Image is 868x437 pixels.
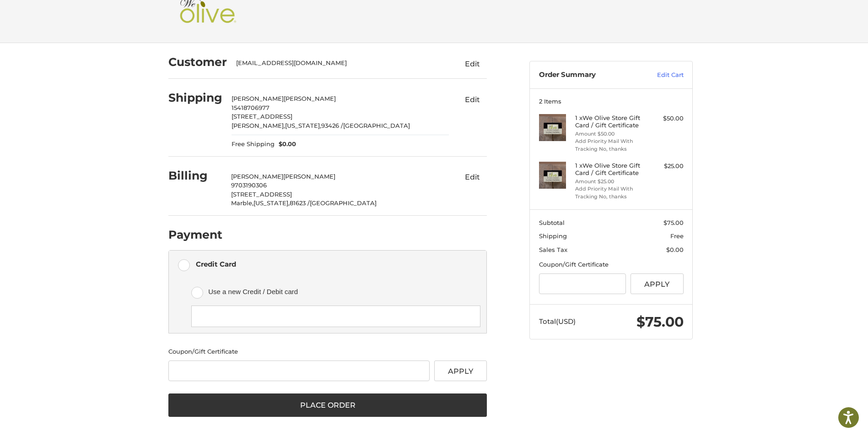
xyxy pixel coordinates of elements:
[670,232,684,240] span: Free
[290,199,310,207] span: 81623 /
[198,312,474,321] iframe: Secure card payment input frame
[575,130,645,138] li: Amount $50.00
[168,228,222,242] h2: Payment
[539,317,576,326] span: Total (USD)
[321,122,343,129] span: 93426 /
[168,169,222,183] h2: Billing
[631,273,684,294] button: Apply
[168,91,222,105] h2: Shipping
[231,173,283,180] span: [PERSON_NAME]
[232,140,275,149] span: Free Shipping
[208,284,467,299] span: Use a new Credit / Debit card
[575,178,645,186] li: Amount $25.00
[231,181,267,189] span: 9703190306
[253,199,290,207] span: [US_STATE],
[539,232,567,240] span: Shipping
[539,273,626,294] input: Gift Certificate or Coupon Code
[539,246,567,253] span: Sales Tax
[310,199,377,207] span: [GEOGRAPHIC_DATA]
[232,104,270,111] span: 15418706977
[434,361,487,381] button: Apply
[168,393,487,417] button: Place Order
[539,98,684,105] h3: 2 Items
[105,12,116,23] button: Open LiveChat chat widget
[666,246,684,253] span: $0.00
[285,122,321,129] span: [US_STATE],
[636,313,684,330] span: $75.00
[458,92,487,107] button: Edit
[575,162,645,177] h4: 1 x We Olive Store Gift Card / Gift Certificate
[539,219,565,226] span: Subtotal
[343,122,410,129] span: [GEOGRAPHIC_DATA]
[539,260,684,269] div: Coupon/Gift Certificate
[575,185,645,200] li: Add Priority Mail With Tracking No, thanks
[231,191,292,198] span: [STREET_ADDRESS]
[13,14,103,21] p: We're away right now. Please check back later!
[168,347,487,356] div: Coupon/Gift Certificate
[539,71,637,80] h3: Order Summary
[458,170,487,185] button: Edit
[575,137,645,153] li: Add Priority Mail With Tracking No, thanks
[275,140,297,149] span: $0.00
[647,162,684,171] div: $25.00
[663,219,684,226] span: $75.00
[168,361,430,381] input: Gift Certificate or Coupon Code
[232,122,285,129] span: [PERSON_NAME],
[236,59,440,68] div: [EMAIL_ADDRESS][DOMAIN_NAME]
[232,113,292,120] span: [STREET_ADDRESS]
[232,95,284,102] span: [PERSON_NAME]
[196,257,236,272] div: Credit Card
[647,114,684,123] div: $50.00
[168,55,227,69] h2: Customer
[231,199,253,207] span: Marble,
[637,71,684,80] a: Edit Cart
[575,114,645,129] h4: 1 x We Olive Store Gift Card / Gift Certificate
[284,95,336,102] span: [PERSON_NAME]
[283,173,335,180] span: [PERSON_NAME]
[458,56,487,71] button: Edit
